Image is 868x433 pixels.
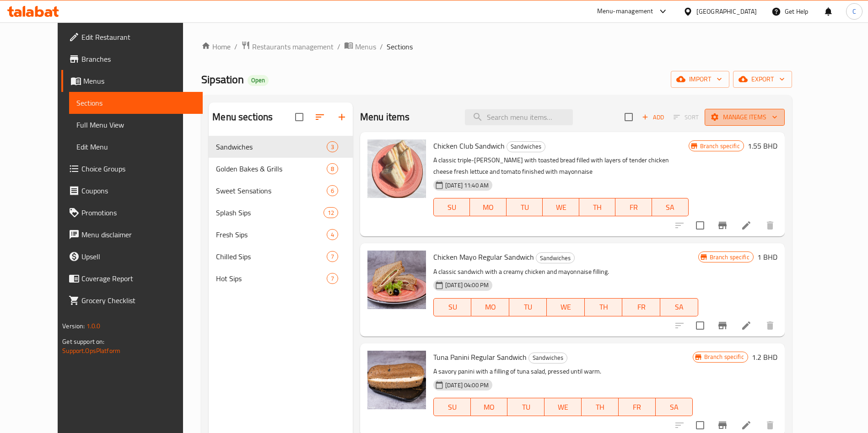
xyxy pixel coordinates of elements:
button: SA [660,298,698,316]
button: MO [471,298,509,316]
a: Edit Menu [69,136,203,158]
span: Golden Bakes & Grills [216,163,326,174]
span: export [740,74,785,85]
a: Edit menu item [741,320,752,331]
span: TH [583,201,612,214]
span: SU [437,201,466,214]
div: Sandwiches3 [209,136,353,158]
span: TU [513,300,544,314]
img: Tuna Panini Regular Sandwich [367,351,426,409]
a: Sections [69,92,203,114]
span: 7 [327,274,338,283]
button: FR [622,298,660,316]
span: Sandwiches [536,253,574,263]
button: delete [759,214,781,236]
span: Manage items [712,112,777,123]
span: 7 [327,252,338,261]
span: Chicken Club Sandwich [433,139,505,153]
span: Splash Sips [216,207,323,218]
span: Full Menu View [76,119,195,130]
div: Chilled Sips7 [209,246,353,267]
span: Edit Menu [76,141,195,152]
span: Sandwiches [529,353,567,363]
span: 6 [327,187,338,195]
a: Full Menu View [69,114,203,136]
span: Grocery Checklist [81,295,195,306]
button: export [733,71,792,88]
span: WE [548,401,578,414]
div: Menu-management [597,6,653,17]
button: TH [579,198,616,216]
span: Menus [83,75,195,86]
span: Sort sections [309,106,331,128]
p: A savory panini with a filling of tuna salad, pressed until warm. [433,366,693,377]
li: / [380,41,383,52]
span: TU [510,201,539,214]
span: Branch specific [706,253,753,262]
h2: Menu sections [212,110,273,124]
span: Sipsation [201,69,244,90]
span: FR [619,201,648,214]
button: TU [509,298,547,316]
span: Coupons [81,185,195,196]
span: Get support on: [62,336,104,347]
a: Edit menu item [741,420,752,431]
a: Menus [344,41,376,53]
div: Fresh Sips4 [209,224,353,246]
span: Version: [62,320,85,332]
span: TH [588,300,619,314]
div: Sweet Sensations [216,185,326,196]
a: Edit menu item [741,220,752,231]
li: / [337,41,340,52]
a: Support.OpsPlatform [62,345,120,357]
button: TH [582,398,619,416]
button: TH [585,298,623,316]
button: WE [547,298,585,316]
span: Sections [387,41,413,52]
span: FR [626,300,657,314]
span: Sections [76,97,195,108]
span: Select section [619,107,638,127]
span: Select to update [690,216,710,235]
span: WE [546,201,576,214]
h6: 1.55 BHD [748,139,777,152]
span: SA [656,201,685,214]
div: Splash Sips12 [209,202,353,224]
a: Promotions [61,202,203,224]
button: FR [615,198,652,216]
span: Add [641,112,665,123]
button: Manage items [705,109,785,126]
span: Fresh Sips [216,229,326,240]
div: Hot Sips [216,273,326,284]
button: SA [652,198,689,216]
span: Select all sections [290,107,309,127]
button: MO [470,198,507,216]
div: items [327,229,338,240]
div: Sandwiches [528,353,567,364]
span: Promotions [81,207,195,218]
span: Branches [81,53,195,64]
a: Menu disclaimer [61,224,203,246]
span: SU [437,401,467,414]
span: [DATE] 04:00 PM [442,281,492,289]
button: WE [543,198,579,216]
span: SU [437,300,468,314]
button: MO [471,398,508,416]
button: SU [433,398,471,416]
div: items [327,141,338,152]
img: Chicken Mayo Regular Sandwich [367,251,426,309]
span: 12 [324,208,338,217]
button: Branch-specific-item [712,214,733,236]
div: items [323,207,338,218]
span: MO [475,300,506,314]
a: Choice Groups [61,158,203,180]
input: search [465,109,573,125]
span: Edit Restaurant [81,32,195,43]
span: Sandwiches [216,141,326,152]
span: TU [511,401,541,414]
span: 3 [327,143,338,151]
